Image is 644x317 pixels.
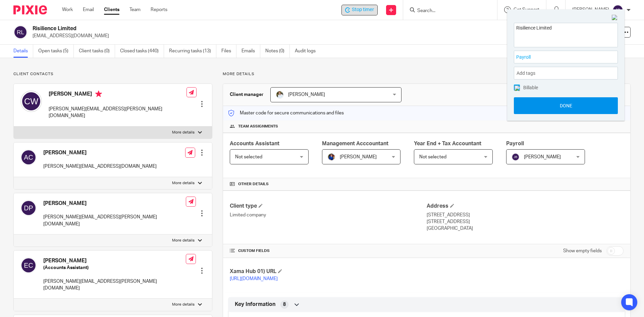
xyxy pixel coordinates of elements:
[43,278,186,292] p: [PERSON_NAME][EMAIL_ADDRESS][PERSON_NAME][DOMAIN_NAME]
[327,153,335,161] img: Nicole.jpeg
[352,6,374,13] span: Stop timer
[230,203,427,210] h4: Client type
[235,301,275,308] span: Key Information
[38,45,74,58] a: Open tasks (5)
[340,155,377,159] span: [PERSON_NAME]
[276,91,284,99] img: sarah-royle.jpg
[512,153,520,161] img: svg%3E
[417,8,477,14] input: Search
[43,214,186,227] p: [PERSON_NAME][EMAIL_ADDRESS][PERSON_NAME][DOMAIN_NAME]
[228,110,344,116] p: Master code for secure communications and files
[514,23,618,45] textarea: Risilience Limited
[523,85,538,90] span: Billable
[104,6,119,13] a: Clients
[43,264,186,271] h5: (Accounts Assistant)
[230,212,427,218] p: Limited company
[20,200,37,216] img: svg%3E
[414,141,481,146] span: Year End + Tax Accountant
[427,212,624,218] p: [STREET_ADDRESS]
[172,238,195,243] p: More details
[283,301,286,308] span: 8
[13,25,28,39] img: svg%3E
[514,7,539,12] span: Get Support
[43,163,157,170] p: [PERSON_NAME][EMAIL_ADDRESS][DOMAIN_NAME]
[172,180,195,186] p: More details
[238,124,278,129] span: Team assignments
[265,45,290,58] a: Notes (0)
[120,45,164,58] a: Closed tasks (440)
[13,45,33,58] a: Details
[288,92,325,97] span: [PERSON_NAME]
[230,91,264,98] h3: Client manager
[83,6,94,13] a: Email
[235,155,262,159] span: Not selected
[223,71,631,77] p: More details
[49,91,186,99] h4: [PERSON_NAME]
[295,45,321,58] a: Audit logs
[241,45,260,58] a: Emails
[514,97,618,114] button: Done
[20,257,37,273] img: svg%3E
[20,91,42,112] img: svg%3E
[516,54,601,61] span: Payroll
[524,155,561,159] span: [PERSON_NAME]
[33,25,438,32] h2: Risilience Limited
[230,276,278,281] a: [URL][DOMAIN_NAME]
[517,68,539,78] span: Add tags
[563,248,602,254] label: Show empty fields
[427,225,624,232] p: [GEOGRAPHIC_DATA]
[43,257,186,264] h4: [PERSON_NAME]
[515,86,520,91] img: checked.png
[33,33,539,39] p: [EMAIL_ADDRESS][DOMAIN_NAME]
[43,200,186,207] h4: [PERSON_NAME]
[62,6,73,13] a: Work
[572,6,609,13] p: [PERSON_NAME]
[13,71,212,77] p: Client contacts
[95,91,102,97] i: Primary
[43,149,157,156] h4: [PERSON_NAME]
[427,218,624,225] p: [STREET_ADDRESS]
[322,141,388,146] span: Management Acccountant
[419,155,446,159] span: Not selected
[612,5,623,15] img: svg%3E
[238,181,269,187] span: Other details
[20,149,37,165] img: svg%3E
[341,5,378,15] div: Risilience Limited
[221,45,236,58] a: Files
[172,130,195,135] p: More details
[612,15,618,21] img: Close
[169,45,216,58] a: Recurring tasks (13)
[230,141,279,146] span: Accounts Assistant
[506,141,524,146] span: Payroll
[13,5,47,14] img: Pixie
[49,106,186,119] p: [PERSON_NAME][EMAIL_ADDRESS][PERSON_NAME][DOMAIN_NAME]
[129,6,141,13] a: Team
[230,248,427,254] h4: CUSTOM FIELDS
[151,6,167,13] a: Reports
[172,302,195,307] p: More details
[230,268,427,275] h4: Xama Hub 01) URL
[79,45,115,58] a: Client tasks (0)
[427,203,624,210] h4: Address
